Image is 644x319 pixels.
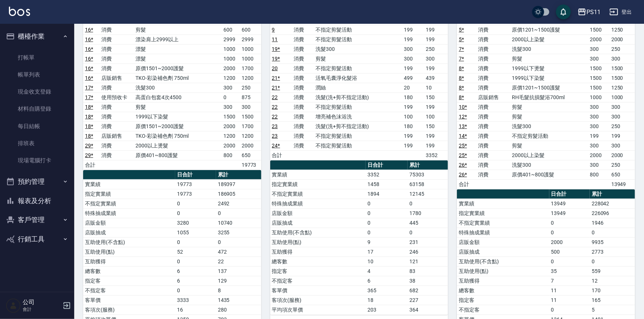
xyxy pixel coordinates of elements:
td: 800 [222,150,240,160]
td: 高蛋白包套4次4500 [134,92,222,102]
td: 店販銷售 [477,92,510,102]
button: 行銷工具 [3,230,71,249]
td: 消費 [477,44,510,54]
td: 189397 [216,179,261,189]
td: 199 [402,64,424,73]
td: 445 [408,218,448,228]
td: 消費 [99,54,134,64]
td: 52 [175,247,216,257]
td: 9935 [590,237,635,247]
td: 消費 [99,44,134,54]
a: 帳單列表 [3,66,71,83]
td: 特殊抽成業績 [270,199,366,208]
td: 消費 [292,141,314,150]
td: 1700 [240,121,261,131]
th: 日合計 [366,160,408,170]
button: 櫃檯作業 [3,27,71,46]
td: 剪髮 [510,141,588,150]
td: 不指定剪髮活動 [314,141,402,150]
td: 1000 [609,92,635,102]
a: 現金收支登錄 [3,83,71,100]
td: 137 [216,266,261,276]
td: 剪髮 [314,54,402,64]
td: 不指定剪髮活動 [314,25,402,35]
td: 1500 [609,73,635,83]
td: 洗髮300 [510,44,588,54]
td: 300 [609,141,635,150]
a: 每日結帳 [3,118,71,135]
td: 22 [216,257,261,266]
td: 300 [588,141,609,150]
td: 洗髮300 [314,44,402,54]
td: 0 [549,218,590,228]
td: 消費 [292,83,314,92]
td: 250 [609,121,635,131]
td: 原價1201~1500護髮 [510,83,588,92]
td: TKO-彩染補色劑 750ml [134,131,222,141]
td: 0 [408,199,448,208]
td: 洗髮(洗+剪不指定活動) [314,92,402,102]
td: 75303 [408,170,448,179]
td: 漂髮 [134,44,222,54]
a: 22 [272,104,278,110]
td: 消費 [99,64,134,73]
td: 499 [402,73,424,83]
td: 店販銷售 [99,73,134,83]
td: 650 [609,170,635,179]
td: 合計 [457,179,476,189]
td: 指定實業績 [270,179,366,189]
td: 199 [424,131,448,141]
button: save [556,4,571,19]
td: 不指定剪髮活動 [314,131,402,141]
th: 日合計 [175,170,216,180]
td: 2000 [609,150,635,160]
td: 10 [366,257,408,266]
td: 不指定剪髮活動 [314,64,402,73]
td: 消費 [99,35,134,44]
td: 消費 [477,112,510,121]
td: 2492 [216,199,261,208]
td: 1000 [240,54,261,64]
td: 150 [424,121,448,131]
td: 3255 [216,228,261,237]
td: 300 [222,83,240,92]
td: 互助使用(點) [83,247,175,257]
td: 1250 [609,25,635,35]
td: 199 [402,141,424,150]
td: 300 [222,102,240,112]
td: 250 [609,160,635,170]
td: 199 [424,102,448,112]
td: 150 [424,92,448,102]
td: 剪髮 [510,102,588,112]
td: 650 [240,150,261,160]
a: 22 [272,114,278,120]
td: 10 [424,83,448,92]
td: 1999以下燙髮 [510,64,588,73]
td: 剪髮 [510,112,588,121]
td: 3352 [424,150,448,160]
td: 消費 [477,25,510,35]
td: 1500 [588,73,609,83]
td: 500 [549,247,590,257]
td: 6 [175,266,216,276]
td: 消費 [292,35,314,44]
td: 0 [222,92,240,102]
td: 1894 [366,189,408,199]
td: 246 [408,247,448,257]
td: 指定實業績 [83,189,175,199]
td: 互助使用(不含點) [457,257,549,266]
td: 121 [408,257,448,266]
td: 875 [240,92,261,102]
a: 現場電腦打卡 [3,152,71,169]
td: 199 [402,25,424,35]
td: 180 [402,92,424,102]
td: 洗髮300 [510,160,588,170]
td: 合計 [83,160,99,170]
td: 互助使用(點) [270,237,366,247]
td: 13949 [549,208,590,218]
a: 排班表 [3,135,71,152]
td: 300 [588,54,609,64]
td: 300 [402,44,424,54]
table: a dense table [270,160,448,315]
td: 300 [240,102,261,112]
